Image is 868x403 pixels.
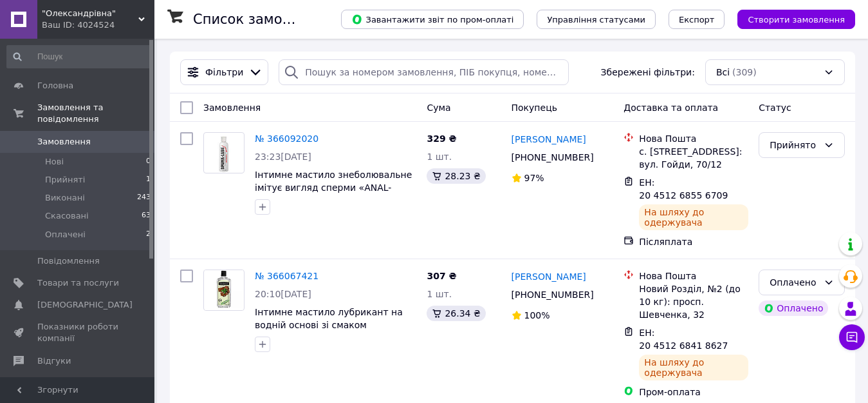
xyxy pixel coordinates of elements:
[639,282,748,321] div: Новий Розділ, №2 (до 10 кг): просп. Шевченка, 32
[341,10,524,29] button: Завантажити звіт по пром-оплаті
[255,289,311,299] span: 20:10[DATE]
[45,156,64,168] span: Нові
[146,174,151,186] span: 1
[725,14,855,24] a: Створити замовлення
[512,103,557,113] span: Покупець
[146,229,151,241] span: 2
[45,174,85,186] span: Прийняті
[524,310,550,320] span: 100%
[537,10,656,29] button: Управління статусами
[42,8,138,19] span: "Олександрівна"
[37,355,71,367] span: Відгуки
[37,102,154,125] span: Замовлення та повідомлення
[732,67,757,77] span: (309)
[839,324,865,350] button: Чат з покупцем
[427,289,452,299] span: 1 шт.
[205,270,243,310] img: Фото товару
[37,255,100,267] span: Повідомлення
[255,307,403,356] a: Інтимне мастило лубрикант на водній основі зі смаком шоколаду з м'ятою "Organics" 240 mg Олександ...
[770,138,818,152] div: Прийнято
[193,12,324,27] h1: Список замовлень
[427,168,485,184] div: 28.23 ₴
[639,204,748,230] div: На шляху до одержувача
[427,306,485,321] div: 26.34 ₴
[255,271,319,281] a: № 366067421
[639,355,748,380] div: На шляху до одержувача
[45,192,85,204] span: Виконані
[427,103,450,113] span: Cума
[601,66,695,79] span: Збережені фільтри:
[639,132,748,145] div: Нова Пошта
[37,136,91,148] span: Замовлення
[137,192,151,204] span: 243
[205,66,243,79] span: Фільтри
[509,286,596,304] div: [PHONE_NUMBER]
[759,103,791,113] span: Статус
[37,321,119,344] span: Показники роботи компанії
[748,15,845,25] span: Створити замовлення
[210,133,237,173] img: Фото товару
[639,145,748,171] div: с. [STREET_ADDRESS]: вул. Гойди, 70/12
[37,299,133,311] span: [DEMOGRAPHIC_DATA]
[639,386,748,398] div: Пром-оплата
[203,132,245,173] a: Фото товару
[351,14,513,25] span: Завантажити звіт по пром-оплаті
[203,103,261,113] span: Замовлення
[37,80,73,92] span: Головна
[770,275,818,290] div: Оплачено
[623,103,718,113] span: Доставка та оплата
[512,270,586,283] a: [PERSON_NAME]
[669,10,725,29] button: Експорт
[45,210,89,222] span: Скасовані
[45,229,86,241] span: Оплачені
[639,177,728,201] span: ЕН: 20 4512 6855 6709
[255,152,311,162] span: 23:23[DATE]
[37,277,119,289] span: Товари та послуги
[146,156,151,168] span: 0
[639,270,748,282] div: Нова Пошта
[427,152,452,162] span: 1 шт.
[42,19,154,31] div: Ваш ID: 4024524
[203,270,245,311] a: Фото товару
[279,59,568,85] input: Пошук за номером замовлення, ПІБ покупця, номером телефону, Email, номером накладної
[6,45,152,68] input: Пошук
[427,133,456,144] span: 329 ₴
[759,300,828,316] div: Оплачено
[639,328,728,351] span: ЕН: 20 4512 6841 8627
[255,133,319,144] a: № 366092020
[716,66,730,79] span: Всі
[524,173,544,183] span: 97%
[509,148,596,166] div: [PHONE_NUMBER]
[427,271,456,281] span: 307 ₴
[679,15,715,25] span: Експорт
[512,133,586,146] a: [PERSON_NAME]
[639,235,748,248] div: Післяплата
[547,15,645,25] span: Управління статусами
[737,10,855,29] button: Створити замовлення
[142,210,151,222] span: 63
[255,170,416,219] a: Інтимне мастило знеболювальне імітує вигляд сперми «ANAL-SPUNK» 250 mg, Лубрикант "Чоловіча сперм...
